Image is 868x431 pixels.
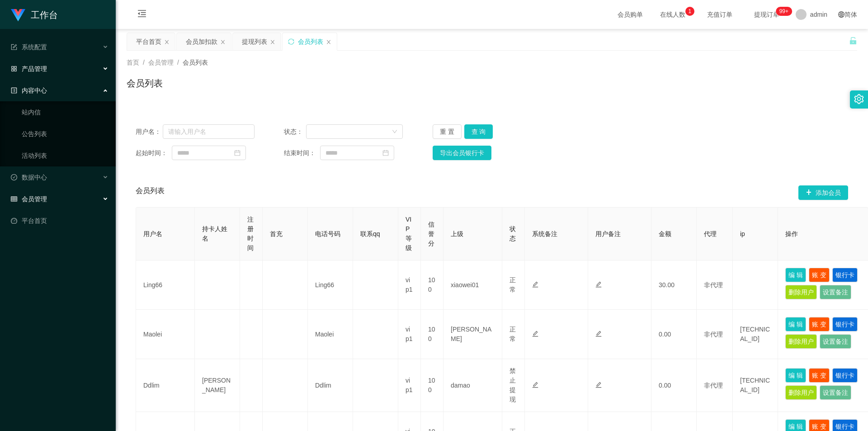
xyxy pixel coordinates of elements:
span: 电话号码 [315,230,340,237]
span: 非代理 [704,281,723,289]
span: 系统配置 [11,43,47,51]
button: 银行卡 [832,368,858,383]
span: 持卡人姓名 [202,225,227,242]
i: 图标: unlock [849,37,857,45]
td: 100 [421,260,443,310]
span: 状态 [509,225,516,242]
a: 公告列表 [22,125,108,143]
button: 删除用户 [785,385,817,400]
span: 内容中心 [11,87,47,94]
button: 设置备注 [820,334,851,349]
span: 提现订单 [750,11,784,18]
span: 上级 [451,230,463,237]
i: 图标: close [164,39,170,45]
button: 设置备注 [820,385,851,400]
i: 图标: check-circle-o [11,174,17,180]
i: 图标: calendar [234,150,241,156]
button: 图标: plus添加会员 [798,185,848,200]
i: 图标: calendar [382,150,389,156]
span: 首充 [270,230,283,237]
button: 账 变 [809,368,830,383]
td: [TECHNICAL_ID] [733,310,778,359]
a: 工作台 [11,11,58,18]
i: 图标: close [220,39,226,45]
span: 会员管理 [11,195,47,203]
td: 0.00 [651,359,697,412]
span: 在线人数 [656,11,690,18]
td: Ling66 [308,260,353,310]
td: Ddlim [308,359,353,412]
td: 100 [421,310,443,359]
a: 活动列表 [22,147,108,165]
button: 账 变 [809,268,830,282]
span: 系统备注 [532,230,557,237]
td: [PERSON_NAME] [195,359,240,412]
span: ip [740,230,745,237]
h1: 会员列表 [127,76,163,90]
span: 非代理 [704,382,723,389]
i: 图标: profile [11,87,17,94]
span: 产品管理 [11,65,47,72]
a: 站内信 [22,103,108,121]
span: 充值订单 [703,11,737,18]
button: 编 辑 [785,317,806,332]
button: 编 辑 [785,368,806,383]
span: 注册时间 [247,216,254,251]
i: 图标: sync [288,38,294,45]
span: 会员列表 [183,59,208,66]
img: logo.9652507e.png [11,9,25,22]
i: 图标: edit [532,382,538,388]
i: 图标: menu-fold [127,0,157,29]
button: 编 辑 [785,268,806,282]
div: 会员加扣款 [186,33,217,50]
span: 正常 [509,276,516,293]
td: damao [443,359,502,412]
span: 联系qq [360,230,380,237]
button: 删除用户 [785,285,817,299]
td: xiaowei01 [443,260,502,310]
td: 100 [421,359,443,412]
i: 图标: edit [532,331,538,337]
sup: 925 [776,7,792,16]
td: vip1 [398,359,421,412]
td: 0.00 [651,310,697,359]
span: 代理 [704,230,717,237]
div: 平台首页 [136,33,161,50]
td: vip1 [398,260,421,310]
span: 用户备注 [595,230,621,237]
i: 图标: close [326,39,331,45]
td: vip1 [398,310,421,359]
i: 图标: edit [595,281,602,288]
span: 起始时间： [136,148,172,158]
span: 信誉分 [428,221,434,247]
button: 删除用户 [785,334,817,349]
td: Ddlim [136,359,195,412]
i: 图标: global [838,11,844,18]
span: 首页 [127,59,139,66]
i: 图标: down [392,129,397,135]
span: 数据中心 [11,174,47,181]
i: 图标: setting [854,94,864,104]
td: [PERSON_NAME] [443,310,502,359]
i: 图标: appstore-o [11,66,17,72]
td: Ling66 [136,260,195,310]
span: 正常 [509,326,516,342]
span: 金额 [659,230,671,237]
span: 状态： [284,127,306,137]
span: / [143,59,145,66]
i: 图标: close [270,39,275,45]
span: 结束时间： [284,148,320,158]
td: 30.00 [651,260,697,310]
a: 图标: dashboard平台首页 [11,212,108,230]
span: 会员列表 [136,185,165,200]
td: [TECHNICAL_ID] [733,359,778,412]
span: 会员管理 [148,59,174,66]
input: 请输入用户名 [163,124,255,139]
button: 银行卡 [832,317,858,332]
button: 账 变 [809,317,830,332]
td: Maolei [308,310,353,359]
p: 1 [689,7,692,16]
span: 操作 [785,230,798,237]
button: 重 置 [433,124,462,139]
button: 银行卡 [832,268,858,282]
